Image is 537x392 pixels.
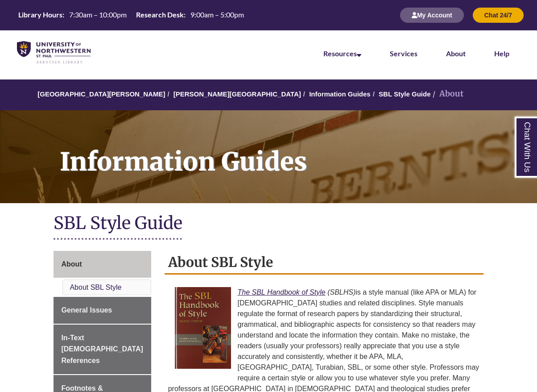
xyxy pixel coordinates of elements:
a: My Account [400,11,464,19]
span: General Issues [61,306,112,314]
h1: Information Guides [50,110,537,192]
button: My Account [400,8,464,23]
span: 9:00am – 5:00pm [190,10,244,19]
a: About [54,251,151,278]
a: Services [390,49,417,58]
a: [GEOGRAPHIC_DATA][PERSON_NAME] [37,90,165,98]
a: About SBL Style [70,284,121,291]
a: Hours Today [15,10,248,21]
a: About [446,49,466,58]
span: 7:30am – 10:00pm [69,10,127,19]
a: Chat 24/7 [473,11,524,19]
img: UNWSP Library Logo [17,41,91,64]
th: Library Hours: [15,10,66,20]
a: In-Text [DEMOGRAPHIC_DATA] References [54,325,151,374]
a: [PERSON_NAME][GEOGRAPHIC_DATA] [173,90,301,98]
h1: SBL Style Guide [54,212,483,236]
span: In-Text [DEMOGRAPHIC_DATA] References [61,334,143,364]
a: SBL Style Guide [379,90,430,98]
li: About [430,88,463,100]
a: The SBL Handbook of Style [238,288,326,296]
a: Resources [323,49,361,58]
th: Research Desk: [132,10,187,20]
button: Chat 24/7 [473,8,524,23]
h2: About SBL Style [165,251,483,275]
a: Help [494,49,509,58]
em: (SBLHS) [327,288,355,296]
span: About [61,260,82,268]
a: General Issues [54,297,151,324]
a: Information Guides [309,90,371,98]
table: Hours Today [15,10,248,20]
